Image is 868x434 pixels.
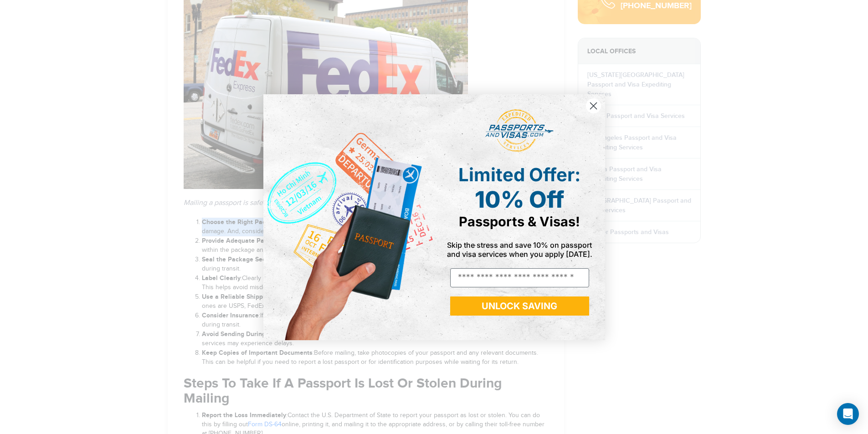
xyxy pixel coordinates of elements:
[485,109,554,152] img: passports and visas
[263,94,434,340] img: de9cda0d-0715-46ca-9a25-073762a91ba7.png
[447,240,592,259] span: Skip the stress and save 10% on passport and visa services when you apply [DATE].
[459,214,580,230] span: Passports & Visas!
[837,403,859,425] div: Open Intercom Messenger
[475,186,564,213] span: 10% Off
[458,163,580,186] span: Limited Offer:
[586,98,601,114] button: Close dialog
[450,296,589,316] button: UNLOCK SAVING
